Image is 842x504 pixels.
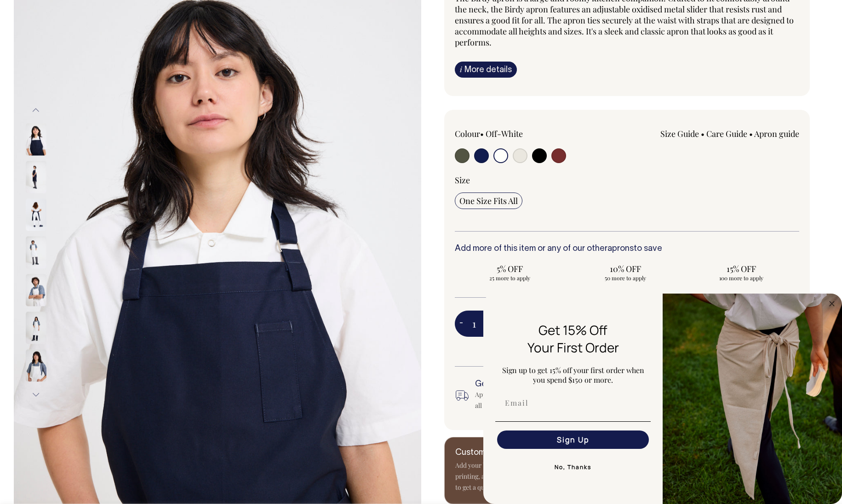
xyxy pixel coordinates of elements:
[455,448,602,458] h6: Customise this product
[26,311,46,344] img: off-white
[455,460,602,493] p: Add your branding with embroidery and screen printing, available on quantities over 25. Contact u...
[749,128,753,139] span: •
[570,260,681,284] input: 10% OFF 50 more to apply
[483,294,842,504] div: FLYOUT Form
[701,128,705,139] span: •
[26,123,46,155] img: dark-navy
[686,260,796,284] input: 15% OFF 100 more to apply
[480,128,484,139] span: •
[455,315,468,333] button: -
[29,384,43,405] button: Next
[486,128,523,139] label: Off-White
[26,349,46,381] img: off-white
[26,236,46,268] img: off-white
[706,128,747,139] a: Care Guide
[455,128,593,139] div: Colour
[691,274,792,282] span: 100 more to apply
[495,458,651,476] button: No, Thanks
[538,321,607,339] span: Get 15% Off
[663,294,842,504] img: 5e34ad8f-4f05-4173-92a8-ea475ee49ac9.jpeg
[826,298,837,309] button: Close dialog
[455,175,800,186] div: Size
[455,244,800,254] h6: Add more of this item or any of our other to save
[26,198,46,231] img: dark-navy
[502,365,644,385] span: Sign up to get 15% off your first order when you spend $150 or more.
[527,339,619,356] span: Your First Order
[455,260,565,284] input: 5% OFF 25 more to apply
[26,274,46,306] img: off-white
[459,274,561,282] span: 25 more to apply
[26,161,46,193] img: dark-navy
[455,62,517,78] a: iMore details
[497,430,649,449] button: Sign Up
[691,263,792,274] span: 15% OFF
[754,128,799,139] a: Apron guide
[575,274,676,282] span: 50 more to apply
[660,128,699,139] a: Size Guide
[459,263,561,274] span: 5% OFF
[475,380,643,389] h6: Get this by [DATE]
[497,394,649,412] input: Email
[459,195,518,206] span: One Size Fits All
[575,263,676,274] span: 10% OFF
[475,389,643,411] div: Applies to orders delivered in Australian metro areas. For all delivery information, .
[607,245,634,253] a: aprons
[460,64,462,74] span: i
[455,193,522,209] input: One Size Fits All
[29,100,43,121] button: Previous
